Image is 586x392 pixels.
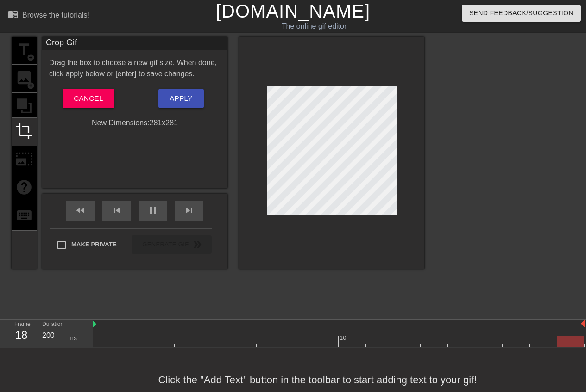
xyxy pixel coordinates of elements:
div: 10 [340,333,348,343]
button: Send Feedback/Suggestion [462,5,581,22]
a: Browse the tutorials! [7,9,89,23]
div: ms [68,333,77,343]
span: Cancel [74,92,103,104]
div: New Dimensions: 281 x 281 [42,117,227,129]
span: fast_rewind [75,205,86,216]
div: 18 [14,327,28,343]
img: bound-end.png [581,320,585,327]
span: Apply [170,92,192,104]
button: Cancel [63,89,114,108]
div: Crop Gif [42,37,227,50]
span: skip_next [183,205,195,216]
span: menu_book [7,9,19,20]
div: Browse the tutorials! [22,11,89,19]
label: Duration [42,322,63,327]
div: Frame [7,320,35,347]
span: crop [15,122,33,140]
div: The online gif editor [200,21,428,32]
button: Apply [158,89,203,108]
span: Send Feedback/Suggestion [469,7,573,19]
span: Make Private [71,240,117,249]
span: skip_previous [111,205,122,216]
a: [DOMAIN_NAME] [216,1,370,21]
div: Drag the box to choose a new gif size. When done, click apply below or [enter] to save changes. [42,57,227,80]
span: pause [147,205,158,216]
